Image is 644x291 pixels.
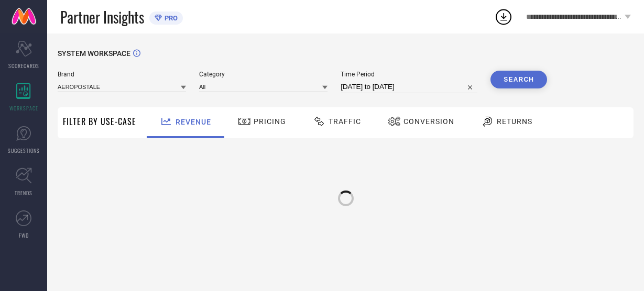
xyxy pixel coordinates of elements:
span: SCORECARDS [8,62,39,70]
span: Brand [58,71,186,78]
input: Select time period [341,81,477,93]
span: TRENDS [15,189,32,197]
span: Conversion [403,117,454,126]
span: Category [199,71,328,78]
span: Pricing [254,117,286,126]
button: Search [490,71,547,88]
span: WORKSPACE [9,104,38,112]
span: PRO [162,14,178,22]
span: Partner Insights [60,6,144,28]
span: Filter By Use-Case [63,115,136,128]
span: Returns [497,117,532,126]
span: SYSTEM WORKSPACE [58,49,130,58]
span: SUGGESTIONS [8,147,40,154]
span: Revenue [176,118,211,126]
div: Open download list [494,7,513,26]
span: Time Period [341,71,477,78]
span: FWD [19,231,29,239]
span: Traffic [329,117,361,126]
